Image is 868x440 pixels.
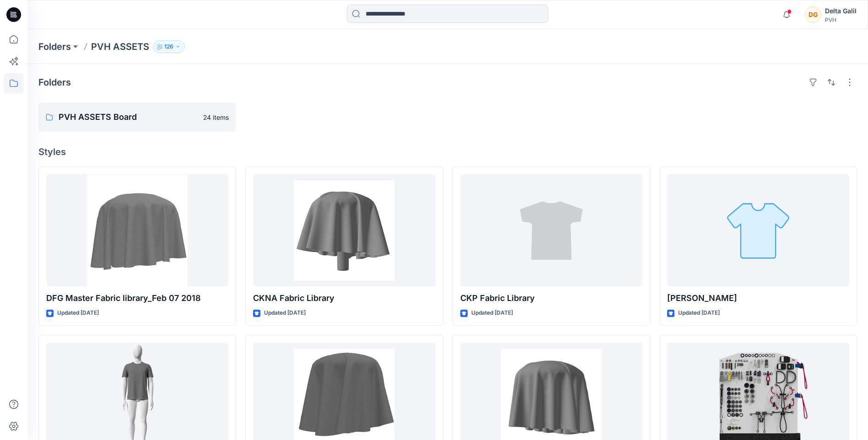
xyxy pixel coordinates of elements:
p: CKNA Fabric Library [253,292,435,305]
p: 24 items [203,113,229,122]
div: Delta Galil [825,5,857,16]
a: DFG Master Fabric library_Feb 07 2018 [46,174,228,286]
p: Updated [DATE] [678,308,720,318]
h4: Folders [38,77,71,88]
p: 126 [164,42,173,52]
a: CKNA Fabric Library [253,174,435,286]
p: [PERSON_NAME] [667,292,849,305]
a: Tommy Trim [667,174,849,286]
p: PVH ASSETS Board [59,111,198,123]
div: DG [805,6,821,23]
p: Updated [DATE] [471,308,513,318]
p: CKP Fabric Library [460,292,642,305]
p: PVH ASSETS [91,40,149,53]
p: Updated [DATE] [57,308,99,318]
div: PVH [825,16,857,23]
a: Folders [38,40,71,53]
a: PVH ASSETS Board24 items [38,102,236,132]
p: Updated [DATE] [264,308,306,318]
button: 126 [153,40,185,53]
p: DFG Master Fabric library_Feb 07 2018 [46,292,228,305]
a: CKP Fabric Library [460,174,642,286]
h4: Styles [38,146,857,157]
